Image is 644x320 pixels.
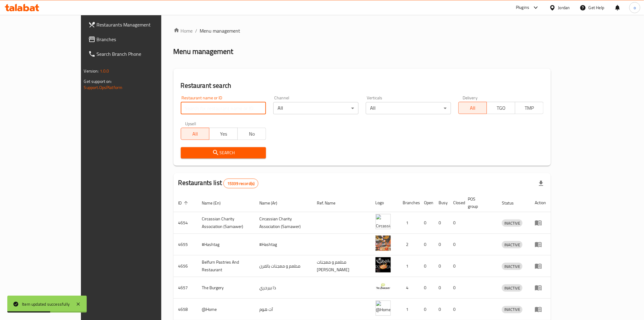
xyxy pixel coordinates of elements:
td: The Burgery [197,277,255,299]
h2: Menu management [173,47,233,56]
td: #Hashtag [255,234,312,255]
li: / [195,27,198,34]
button: TGO [487,102,515,114]
button: Search [181,147,266,158]
div: INACTIVE [502,241,523,248]
td: ذا بيرجري [255,277,312,299]
label: Delivery [463,96,478,100]
div: Menu [535,306,546,313]
span: TGO [489,104,513,112]
td: 0 [449,234,463,255]
img: The Burgery [376,279,391,294]
td: 0 [419,212,434,234]
span: No [240,130,264,138]
td: 0 [449,255,463,277]
th: Open [419,194,434,212]
button: No [237,128,266,140]
span: INACTIVE [502,285,523,292]
span: Search [186,149,261,157]
h2: Restaurant search [181,81,544,90]
span: Search Branch Phone [97,50,184,58]
th: Action [530,194,551,212]
div: INACTIVE [502,306,523,313]
button: TMP [515,102,544,114]
span: 1.0.0 [100,67,109,75]
div: All [273,102,359,114]
img: Belfurn Pastries And Restaurant [376,257,391,272]
td: ​Circassian ​Charity ​Association​ (Samawer) [197,212,255,234]
div: Menu [535,219,546,226]
div: Menu [535,241,546,248]
span: INACTIVE [502,263,523,270]
span: POS group [468,195,490,210]
td: 1 [398,212,419,234]
input: Search for restaurant name or ID.. [181,102,266,114]
span: Menu management [200,27,240,34]
td: 1 [398,255,419,277]
td: ​Circassian ​Charity ​Association​ (Samawer) [255,212,312,234]
div: INACTIVE [502,284,523,292]
th: Branches [398,194,419,212]
span: ID [178,199,190,207]
span: All [184,130,207,138]
span: 15339 record(s) [224,181,258,187]
span: Get support on: [84,77,112,85]
span: o [634,4,636,11]
th: Logo [371,194,398,212]
div: Total records count [223,179,258,188]
span: Restaurants Management [97,21,184,28]
td: 0 [419,255,434,277]
span: Branches [97,36,184,43]
td: مطعم و معجنات بالفرن [255,255,312,277]
td: 0 [449,277,463,299]
span: Status [502,199,522,207]
div: INACTIVE [502,263,523,270]
div: Item updated successfully [22,301,70,308]
span: INACTIVE [502,220,523,227]
span: Yes [212,130,235,138]
td: مطعم و معجنات [PERSON_NAME] [312,255,370,277]
td: 0 [419,234,434,255]
h2: Restaurants list [178,178,259,188]
td: 0 [434,234,449,255]
span: Name (Ar) [260,199,285,207]
label: Upsell [185,122,196,126]
th: Closed [449,194,463,212]
button: All [181,128,209,140]
div: Export file [534,176,548,191]
td: 0 [434,212,449,234]
div: INACTIVE [502,219,523,227]
td: 4 [398,277,419,299]
a: Branches [83,32,188,47]
span: INACTIVE [502,241,523,248]
button: Yes [209,128,238,140]
img: #Hashtag [376,236,391,251]
td: #Hashtag [197,234,255,255]
span: Name (En) [202,199,229,207]
span: Ref. Name [317,199,343,207]
div: All [366,102,451,114]
span: Version: [84,67,99,75]
img: @Home [376,300,391,316]
th: Busy [434,194,449,212]
a: Search Branch Phone [83,47,188,61]
div: Menu [535,284,546,291]
button: All [458,102,487,114]
span: TMP [518,104,541,112]
td: 2 [398,234,419,255]
td: 0 [434,277,449,299]
div: Menu [535,262,546,270]
td: Belfurn Pastries And Restaurant [197,255,255,277]
span: All [461,104,485,112]
div: Plugins [516,4,529,11]
a: Restaurants Management [83,17,188,32]
a: Support.OpsPlatform [84,84,123,91]
td: 0 [434,255,449,277]
nav: breadcrumb [173,27,551,34]
div: Jordan [558,4,570,11]
img: ​Circassian ​Charity ​Association​ (Samawer) [376,214,391,229]
span: INACTIVE [502,306,523,313]
td: 0 [419,277,434,299]
td: 0 [449,212,463,234]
